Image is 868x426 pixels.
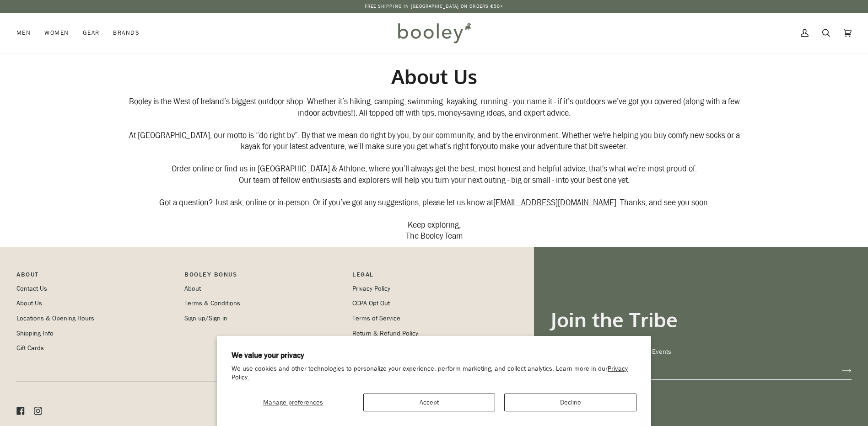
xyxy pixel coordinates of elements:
h2: About Us [119,64,749,89]
a: Brands [106,13,146,53]
p: Free Shipping in [GEOGRAPHIC_DATA] on Orders €50+ [365,3,504,10]
a: Privacy Policy. [232,364,628,382]
a: Return & Refund Policy [352,329,418,338]
a: Locations & Opening Hours [16,314,94,323]
span: to make your adventure that bit sweeter. [491,141,628,152]
span: Manage preferences [263,398,323,407]
a: [EMAIL_ADDRESS][DOMAIN_NAME] [493,197,616,208]
a: Gear [76,13,107,53]
a: About Us [16,299,42,308]
button: Manage preferences [232,394,354,411]
p: Pipeline_Footer Sub [352,270,511,284]
a: Women [38,13,75,53]
span: Women [44,28,69,37]
a: Terms of Service [352,314,400,323]
a: Sign up/Sign in [184,314,227,323]
span: Order online or find us in [GEOGRAPHIC_DATA] & Athlone, where you’ll always get the best, most ho... [172,163,697,175]
a: Terms & Conditions [184,299,240,308]
span: At [GEOGRAPHIC_DATA], our motto is “do right by”. By that we mean do right by you, by our communi... [129,129,739,152]
p: Booley Bonus [184,270,343,284]
span: . Thanks, and see you soon. [616,197,709,208]
span: The Booley Team [405,230,463,242]
h3: Join the Tribe [550,307,852,332]
span: Brands [113,28,140,37]
a: Privacy Policy [352,284,390,293]
input: your-email@example.com [550,362,827,379]
button: Accept [363,394,495,411]
h2: We value your privacy [232,351,636,361]
a: About [184,284,201,293]
span: Our team of fellow enthusiasts and explorers will help you turn your next outing - big or small -... [239,174,630,186]
button: Decline [504,394,636,411]
a: Contact Us [16,284,47,293]
a: Shipping Info [16,329,54,338]
p: Get updates on Deals, Launches & Events [550,347,852,357]
span: Booley is the West of Ireland’s biggest outdoor shop. Whether it’s hiking, camping, swimming, kay... [129,96,739,119]
span: you [480,141,491,152]
span: Keep exploring, [408,219,461,230]
a: CCPA Opt Out [352,299,390,308]
img: Booley [394,20,474,46]
span: Gear [83,28,100,37]
span: Men [16,28,31,37]
span: Got a question? Just ask; online or in-person. Or if you’ve got any suggestions, please let us kn... [159,197,493,208]
a: Men [16,13,38,53]
a: Gift Cards [16,344,44,352]
p: We use cookies and other technologies to personalize your experience, perform marketing, and coll... [232,365,636,382]
p: Pipeline_Footer Main [16,270,175,284]
button: Join [827,363,852,378]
